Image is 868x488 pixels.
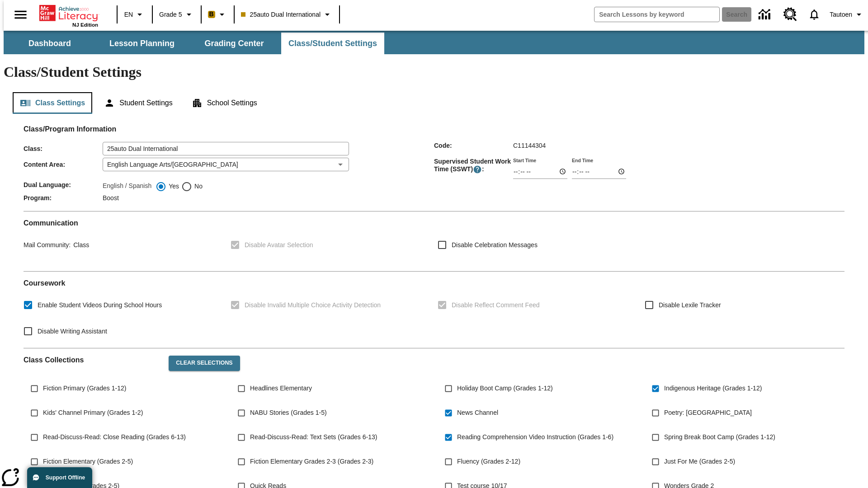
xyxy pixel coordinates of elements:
[24,181,103,188] span: Dual Language :
[452,300,540,310] span: Disable Reflect Comment Feed
[513,142,546,149] span: C11144304
[753,2,778,27] a: Data Center
[166,182,179,191] span: Yes
[71,241,89,249] span: Class
[192,182,203,191] span: No
[24,194,103,202] span: Program :
[250,457,373,466] span: Fiction Elementary Grades 2-3 (Grades 2-3)
[513,157,536,164] label: Start Time
[124,10,133,19] span: EN
[43,457,133,466] span: Fiction Elementary (Grades 2-5)
[38,327,107,336] span: Disable Writing Assistant
[7,1,34,28] button: Open side menu
[4,31,864,54] div: SubNavbar
[4,64,864,80] h1: Class/Student Settings
[826,6,868,23] button: Profile/Settings
[13,92,92,114] button: Class Settings
[97,33,187,54] button: Lesson Planning
[473,165,482,174] button: Supervised Student Work Time is the timeframe when students can take LevelSet and when lessons ar...
[103,194,119,202] span: Boost
[103,142,349,155] input: Class
[103,158,349,171] div: English Language Arts/[GEOGRAPHIC_DATA]
[204,6,231,23] button: Boost Class color is peach. Change class color
[24,241,71,249] span: Mail Community :
[24,145,103,152] span: Class :
[572,157,593,164] label: End Time
[250,432,377,442] span: Read-Discuss-Read: Text Sets (Grades 6-13)
[664,457,735,466] span: Just For Me (Grades 2-5)
[24,219,844,264] div: Communication
[169,356,240,371] button: Clear Selections
[434,158,513,174] span: Supervised Student Work Time (SSWT) :
[664,432,775,442] span: Spring Break Boot Camp (Grades 1-12)
[43,408,143,418] span: Kids' Channel Primary (Grades 1-2)
[24,161,103,168] span: Content Area :
[24,356,161,364] h2: Class Collections
[184,92,264,114] button: School Settings
[159,10,182,19] span: Grade 5
[39,3,98,28] div: Home
[830,10,852,19] span: Tautoen
[778,2,802,27] a: Resource Center, Will open in new tab
[43,432,186,442] span: Read-Discuss-Read: Close Reading (Grades 6-13)
[189,33,279,54] button: Grading Center
[46,474,85,481] span: Support Offline
[237,6,336,23] button: Class: 25auto Dual International, Select your class
[4,33,385,54] div: SubNavbar
[245,300,381,310] span: Disable Invalid Multiple Choice Activity Detection
[24,219,844,227] h2: Communication
[241,10,321,19] span: 25auto Dual International
[594,7,719,22] input: search field
[452,240,538,250] span: Disable Celebration Messages
[457,384,553,393] span: Holiday Boot Camp (Grades 1-12)
[103,181,151,192] label: English / Spanish
[250,384,312,393] span: Headlines Elementary
[659,300,721,310] span: Disable Lexile Tracker
[97,92,179,114] button: Student Settings
[802,3,826,26] a: Notifications
[457,457,520,466] span: Fluency (Grades 2-12)
[281,33,384,54] button: Class/Student Settings
[24,279,844,341] div: Coursework
[664,408,752,418] span: Poetry: [GEOGRAPHIC_DATA]
[24,134,844,204] div: Class/Program Information
[120,6,149,23] button: Language: EN, Select a language
[434,142,513,149] span: Code :
[250,408,327,418] span: NABU Stories (Grades 1-5)
[664,384,762,393] span: Indigenous Heritage (Grades 1-12)
[39,4,98,22] a: Home
[38,300,162,310] span: Enable Student Videos During School Hours
[24,125,844,133] h2: Class/Program Information
[156,6,198,23] button: Grade: Grade 5, Select a grade
[27,467,92,488] button: Support Offline
[457,432,613,442] span: Reading Comprehension Video Instruction (Grades 1-6)
[72,22,98,28] span: NJ Edition
[245,240,313,250] span: Disable Avatar Selection
[209,9,214,20] span: B
[457,408,498,418] span: News Channel
[13,92,855,114] div: Class/Student Settings
[24,279,844,287] h2: Course work
[43,384,126,393] span: Fiction Primary (Grades 1-12)
[5,33,95,54] button: Dashboard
